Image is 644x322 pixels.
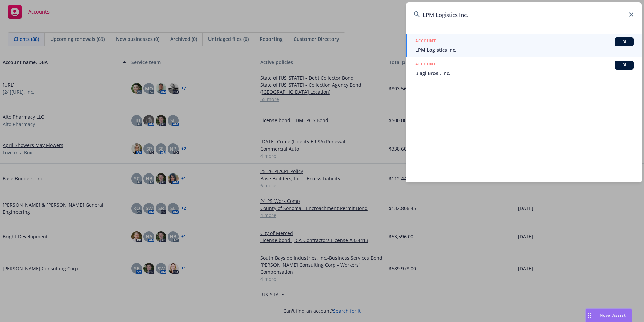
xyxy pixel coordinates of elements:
h5: ACCOUNT [415,61,436,69]
input: Search... [406,2,642,27]
button: Nova Assist [585,308,632,322]
div: Drag to move [586,309,594,322]
span: BI [617,62,631,68]
a: ACCOUNTBILPM Logistics Inc. [406,34,642,57]
span: Biagi Bros., Inc. [415,70,634,77]
span: LPM Logistics Inc. [415,46,634,53]
span: Nova Assist [600,312,626,318]
a: ACCOUNTBIBiagi Bros., Inc. [406,57,642,80]
span: BI [617,39,631,45]
h5: ACCOUNT [415,37,436,46]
